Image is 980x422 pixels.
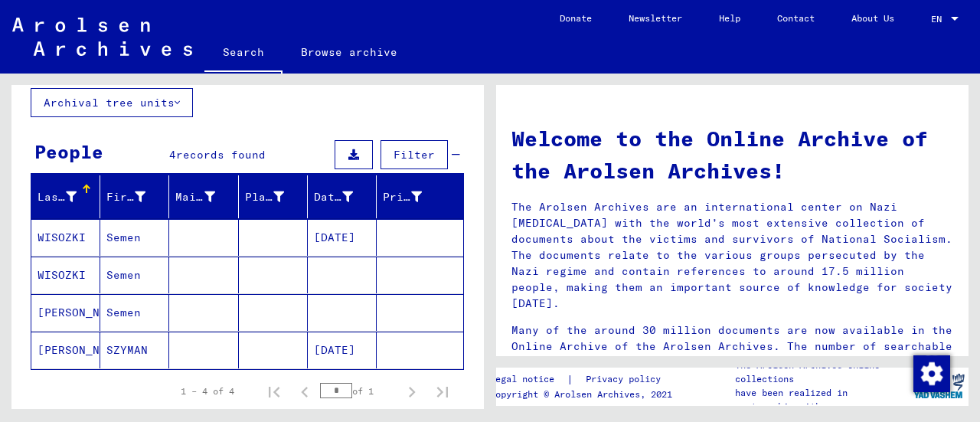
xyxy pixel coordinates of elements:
p: Copyright © Arolsen Archives, 2021 [490,388,679,401]
div: Date of Birth [314,185,376,209]
p: The Arolsen Archives online collections [735,358,910,386]
div: of 1 [320,384,397,398]
div: Maiden Name [175,185,237,209]
a: Browse archive [283,34,416,70]
div: | [490,371,679,388]
a: Privacy policy [573,371,679,388]
div: Maiden Name [175,189,214,205]
div: People [34,138,103,165]
div: First Name [106,189,145,205]
div: First Name [106,185,168,209]
span: Filter [394,148,435,162]
mat-cell: [PERSON_NAME] [31,332,100,368]
button: Previous page [289,376,320,407]
div: Place of Birth [245,185,307,209]
mat-cell: Semen [100,257,169,293]
div: Prisoner # [383,185,445,209]
a: Legal notice [490,371,567,388]
mat-cell: SZYMAN [100,332,169,368]
button: Filter [381,140,448,169]
div: Place of Birth [245,189,284,205]
button: Last page [427,376,458,407]
img: Arolsen_neg.svg [12,18,192,56]
div: Date of Birth [314,189,353,205]
div: Last Name [38,189,77,205]
mat-header-cell: Maiden Name [169,175,238,218]
span: records found [176,148,266,162]
mat-cell: Semen [100,294,169,331]
mat-cell: [DATE] [308,219,377,256]
mat-cell: [DATE] [308,332,377,368]
div: 1 – 4 of 4 [181,384,234,398]
mat-header-cell: First Name [100,175,169,218]
mat-header-cell: Last Name [31,175,100,218]
span: 4 [169,148,176,162]
mat-header-cell: Prisoner # [377,175,463,218]
img: Change consent [913,355,950,392]
div: Last Name [38,185,100,209]
mat-cell: Semen [100,219,169,256]
mat-header-cell: Date of Birth [308,175,377,218]
button: Next page [397,376,427,407]
mat-cell: WISOZKI [31,257,100,293]
mat-header-cell: Place of Birth [239,175,308,218]
h1: Welcome to the Online Archive of the Arolsen Archives! [511,123,953,187]
p: Many of the around 30 million documents are now available in the Online Archive of the Arolsen Ar... [511,322,953,371]
p: have been realized in partnership with [735,386,910,414]
span: EN [931,14,948,25]
p: The Arolsen Archives are an international center on Nazi [MEDICAL_DATA] with the world’s most ext... [511,199,953,312]
mat-cell: [PERSON_NAME] [31,294,100,331]
button: Archival tree units [31,88,193,117]
img: yv_logo.png [910,367,968,405]
div: Prisoner # [383,189,422,205]
a: Search [204,34,283,74]
mat-cell: WISOZKI [31,219,100,256]
button: First page [259,376,289,407]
